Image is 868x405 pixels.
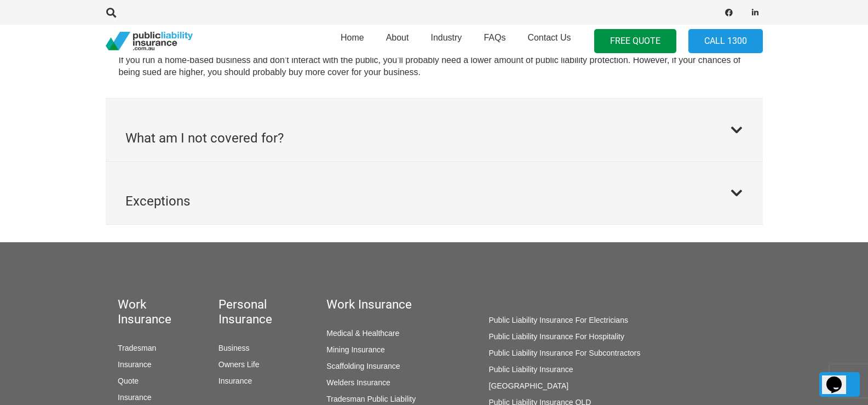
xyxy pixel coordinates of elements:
h5: Personal Insurance [219,297,264,327]
a: Business Owners Life Insurance [219,344,260,385]
span: Industry [430,33,462,42]
a: Facebook [721,5,737,20]
button: Exceptions [106,162,763,224]
a: FAQs [473,21,516,61]
span: Contact Us [527,33,571,42]
a: Call 1300 [688,29,763,54]
button: What am I not covered for? [106,99,763,161]
a: Home [330,21,375,61]
a: Industry [419,21,473,61]
a: Public Liability Insurance For Electricians [489,316,628,324]
a: LinkedIn [748,5,763,20]
a: Medical & Healthcare [326,329,399,338]
a: Back to top [819,372,860,397]
a: Contact Us [516,21,582,61]
a: pli_logotransparent [106,32,193,51]
span: About [386,33,409,42]
a: Welders Insurance [326,378,390,387]
a: Public Liability Insurance [GEOGRAPHIC_DATA] [489,365,573,390]
a: Mining Insurance [326,345,385,354]
a: About [375,21,420,61]
a: Search [101,8,123,18]
h5: Work Insurance [326,297,426,312]
h2: What am I not covered for? [125,128,284,148]
h5: Work Insurance [118,297,156,327]
span: FAQs [484,33,505,42]
a: Public Liability Insurance For Hospitality [489,332,624,341]
h2: Exceptions [125,191,190,211]
a: Scaffolding Insurance [326,362,400,370]
a: Tradesman Insurance Quote [118,344,156,385]
span: Home [341,33,364,42]
h5: Work Insurance [489,297,642,312]
a: Public Liability Insurance For Subcontractors [489,349,641,357]
a: FREE QUOTE [594,29,676,54]
iframe: chat widget [822,361,857,394]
